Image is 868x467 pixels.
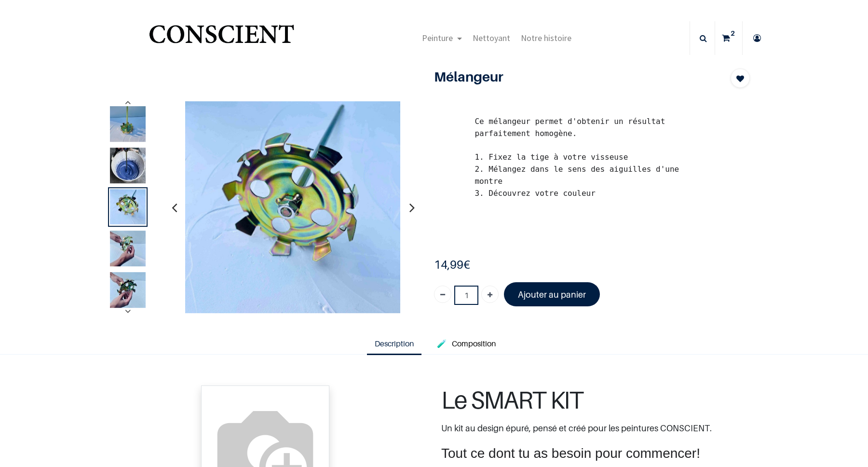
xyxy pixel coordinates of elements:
[475,165,679,186] span: 2. Mélangez dans le sens des aiguilles d'une montre
[696,446,700,461] span: !
[437,339,447,348] span: 🧪
[521,32,571,43] span: Notre histoire
[110,231,146,266] img: Product image
[147,19,296,57] a: Logo of Conscient
[736,73,744,84] span: Add to wishlist
[441,386,764,413] h1: Le SMART KIT
[518,289,586,300] font: Ajouter au panier
[715,21,742,55] a: 2
[110,272,146,308] img: Product image
[441,446,696,461] span: Tout ce dont tu as besoin pour commencer
[110,148,146,183] img: Product image
[422,32,453,43] span: Peinture
[504,282,600,306] a: Ajouter au panier
[375,339,414,348] span: Description
[110,189,146,224] img: Product image
[434,286,451,303] a: Supprimer
[728,28,737,38] sup: 2
[417,21,467,55] a: Peinture
[434,258,470,272] b: €
[475,152,628,162] span: 1. Fixez la tige à votre visseuse
[473,32,510,43] span: Nettoyant
[434,69,703,85] h1: Mélangeur
[481,286,499,303] a: Ajouter
[452,339,496,348] span: Composition
[475,189,595,198] span: 3. Découvrez votre couleur
[731,69,750,88] button: Add to wishlist
[147,19,296,57] img: Conscient
[475,117,665,138] span: Ce mélangeur permet d'obtenir un résultat parfaitement homogène.
[110,106,146,142] img: Product image
[185,101,401,314] img: Product image
[434,258,463,272] span: 14,99
[441,422,764,435] p: Un kit au design épuré, pensé et créé pour les peintures CONSCIENT.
